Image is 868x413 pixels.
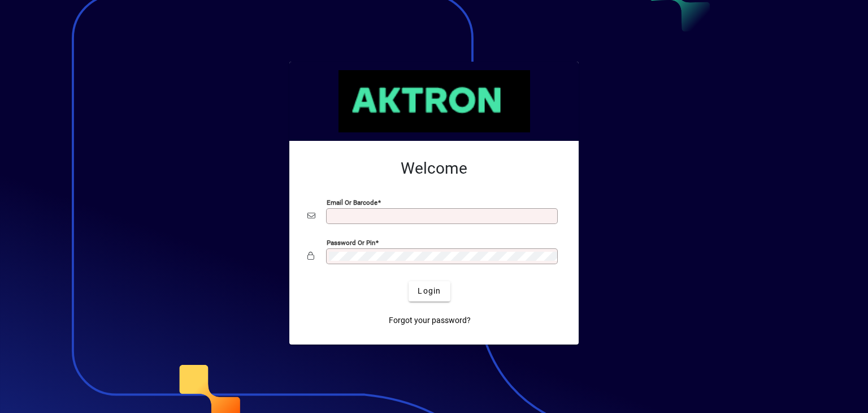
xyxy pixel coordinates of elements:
[327,198,377,206] mat-label: Email or Barcode
[389,315,471,326] span: Forgot your password?
[307,159,561,178] h2: Welcome
[418,285,441,297] span: Login
[384,311,475,331] a: Forgot your password?
[327,238,375,246] mat-label: Password or Pin
[409,281,450,302] button: Login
